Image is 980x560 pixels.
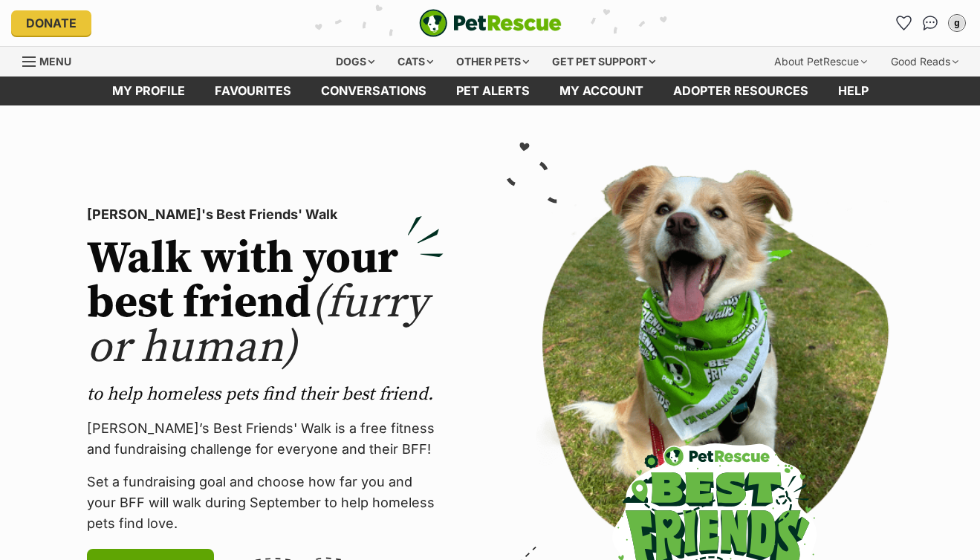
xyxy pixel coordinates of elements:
[419,9,562,37] a: PetRescue
[387,47,444,76] div: Cats
[446,47,539,76] div: Other pets
[542,47,666,76] div: Get pet support
[892,11,969,35] ul: Account quick links
[892,11,915,35] a: Favourites
[97,76,200,105] a: My profile
[87,382,444,406] p: to help homeless pets find their best friend.
[880,47,969,76] div: Good Reads
[87,418,444,460] p: [PERSON_NAME]’s Best Friends' Walk is a free fitness and fundraising challenge for everyone and t...
[22,47,82,74] a: Menu
[950,16,964,30] div: g
[419,9,562,37] img: logo-e224e6f780fb5917bec1dbf3a21bbac754714ae5b6737aabdf751b685950b380.svg
[87,276,428,376] span: (furry or human)
[87,204,444,225] p: [PERSON_NAME]'s Best Friends' Walk
[923,16,938,30] img: chat-41dd97257d64d25036548639549fe6c8038ab92f7586957e7f3b1b290dea8141.svg
[918,11,942,35] a: Conversations
[87,472,444,534] p: Set a fundraising goal and choose how far you and your BFF will walk during September to help hom...
[325,47,385,76] div: Dogs
[87,237,444,371] h2: Walk with your best friend
[658,76,823,105] a: Adopter resources
[823,76,883,105] a: Help
[39,55,71,68] span: Menu
[545,76,658,105] a: My account
[200,76,306,105] a: Favourites
[945,11,969,35] button: My account
[441,76,545,105] a: Pet alerts
[11,10,91,36] a: Donate
[306,76,441,105] a: conversations
[764,47,877,76] div: About PetRescue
